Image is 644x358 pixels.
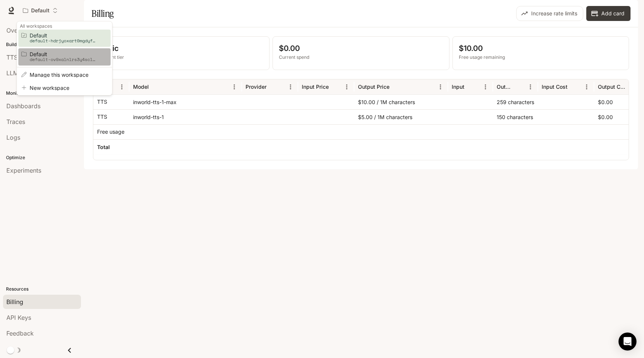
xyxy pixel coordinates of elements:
span: Default [30,33,97,38]
span: Manage this workspace [30,72,97,78]
span: Default [30,51,97,57]
p: default-ov9xalnlrs3y4sclyhsu_w [30,57,97,62]
li: New workspace [18,82,111,94]
span: New workspace [30,85,97,91]
li: Edit workspace [18,69,111,81]
p: default-hdrjyoxart0mgdyf9cpnog [30,38,97,43]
